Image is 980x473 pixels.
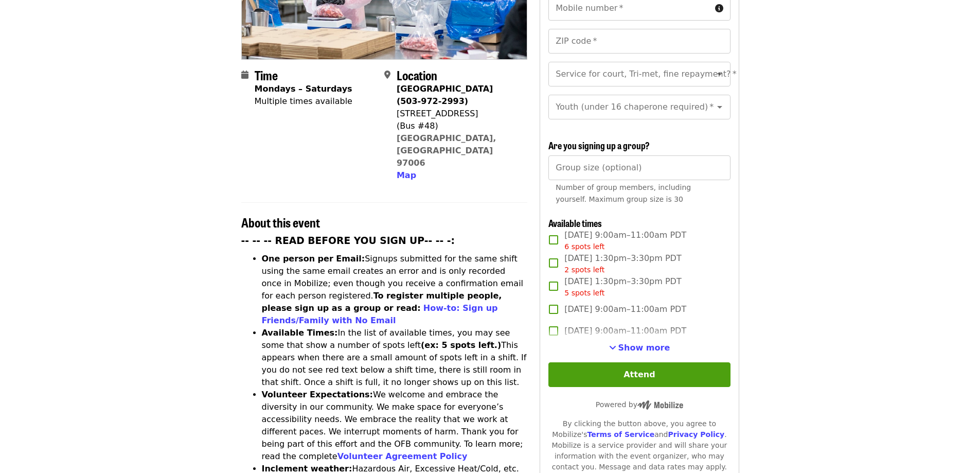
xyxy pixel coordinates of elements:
a: Terms of Service [587,430,654,439]
span: About this event [241,213,320,231]
button: See more timeslots [609,342,670,354]
button: Map [397,169,416,182]
span: Map [397,170,416,180]
span: Show more [618,343,670,353]
span: Location [397,66,437,84]
span: [DATE] 1:30pm–3:30pm PDT [564,252,681,275]
li: In the list of available times, you may see some that show a number of spots left This appears wh... [262,327,528,389]
div: [STREET_ADDRESS] [397,108,519,120]
strong: Available Times: [262,328,338,338]
div: (Bus #48) [397,120,519,132]
a: Volunteer Agreement Policy [337,451,468,461]
strong: To register multiple people, please sign up as a group or read: [262,291,502,313]
button: Open [712,100,727,114]
span: [DATE] 9:00am–11:00am PDT [564,303,686,316]
strong: One person per Email: [262,254,365,264]
strong: [GEOGRAPHIC_DATA] (503-972-2993) [397,84,493,106]
span: Powered by [596,400,683,409]
div: Multiple times available [255,95,352,108]
strong: Volunteer Expectations: [262,390,373,399]
i: circle-info icon [715,4,723,13]
strong: Mondays – Saturdays [255,84,352,94]
span: Time [255,66,278,84]
a: How-to: Sign up Friends/Family with No Email [262,303,498,325]
span: 5 spots left [564,289,604,297]
i: calendar icon [241,70,248,80]
a: Privacy Policy [668,430,724,439]
strong: (ex: 5 spots left.) [421,340,501,350]
span: Available times [548,216,602,230]
a: [GEOGRAPHIC_DATA], [GEOGRAPHIC_DATA] 97006 [397,133,496,168]
span: [DATE] 9:00am–11:00am PDT [564,325,686,337]
button: Attend [548,362,730,387]
span: 2 spots left [564,266,604,274]
span: Are you signing up a group? [548,138,650,152]
li: Signups submitted for the same shift using the same email creates an error and is only recorded o... [262,253,528,327]
span: 6 spots left [564,242,604,251]
button: Open [712,67,727,81]
span: Number of group members, including yourself. Maximum group size is 30 [556,183,691,203]
span: [DATE] 9:00am–11:00am PDT [564,229,686,252]
span: [DATE] 1:30pm–3:30pm PDT [564,275,681,299]
img: Powered by Mobilize [637,400,683,410]
li: We welcome and embrace the diversity in our community. We make space for everyone’s accessibility... [262,389,528,463]
strong: -- -- -- READ BEFORE YOU SIGN UP-- -- -: [241,235,455,246]
input: ZIP code [548,29,730,54]
input: [object Object] [548,155,730,180]
i: map-marker-alt icon [384,70,390,80]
